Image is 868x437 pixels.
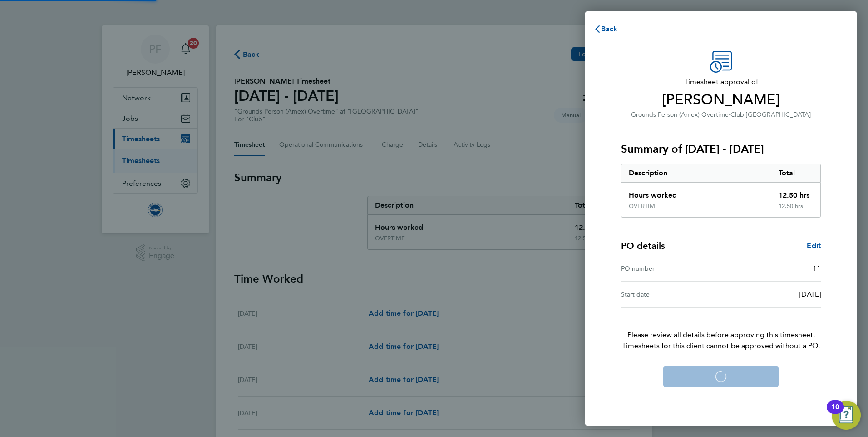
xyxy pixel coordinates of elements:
[832,401,861,430] button: Open Resource Center, 10 new notifications
[721,289,821,300] div: [DATE]
[610,308,832,351] p: Please review all details before approving this timesheet.
[831,407,839,419] div: 10
[621,91,821,109] span: [PERSON_NAME]
[621,263,721,274] div: PO number
[621,239,665,252] h4: PO details
[730,111,744,119] span: Club
[807,240,821,251] a: Edit
[807,241,821,250] span: Edit
[621,164,771,182] div: Description
[771,203,821,217] div: 12.50 hrs
[610,340,832,351] span: Timesheets for this client cannot be approved without a PO.
[585,20,627,38] button: Back
[621,142,821,156] h3: Summary of [DATE] - [DATE]
[744,111,746,119] span: ·
[771,164,821,182] div: Total
[729,111,730,119] span: ·
[621,164,821,218] div: Summary of 01 - 30 Sep 2025
[746,111,811,119] span: [GEOGRAPHIC_DATA]
[621,289,721,300] div: Start date
[621,183,771,203] div: Hours worked
[621,76,821,87] span: Timesheet approval of
[813,264,821,273] span: 11
[601,25,618,33] span: Back
[631,111,729,119] span: Grounds Person (Amex) Overtime
[629,203,659,210] div: OVERTIME
[771,183,821,203] div: 12.50 hrs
